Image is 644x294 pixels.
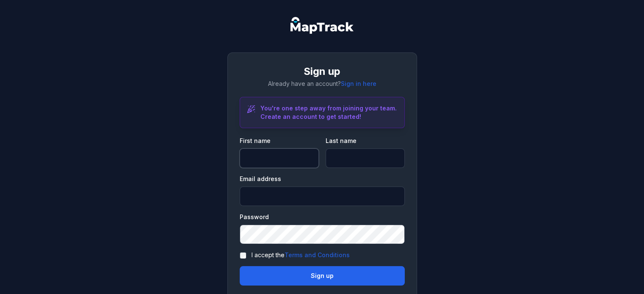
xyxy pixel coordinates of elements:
h3: You're one step away from joining your team. Create an account to get started! [260,104,398,121]
label: Email address [240,175,281,183]
a: Sign in here [341,80,376,88]
label: Last name [326,137,357,145]
a: Terms and Conditions [285,251,350,259]
span: Already have an account? [268,80,376,87]
nav: Global [277,17,368,34]
h1: Sign up [240,65,405,78]
label: First name [240,137,271,145]
label: I accept the [252,251,350,259]
label: Password [240,213,269,221]
button: Sign up [240,266,405,286]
